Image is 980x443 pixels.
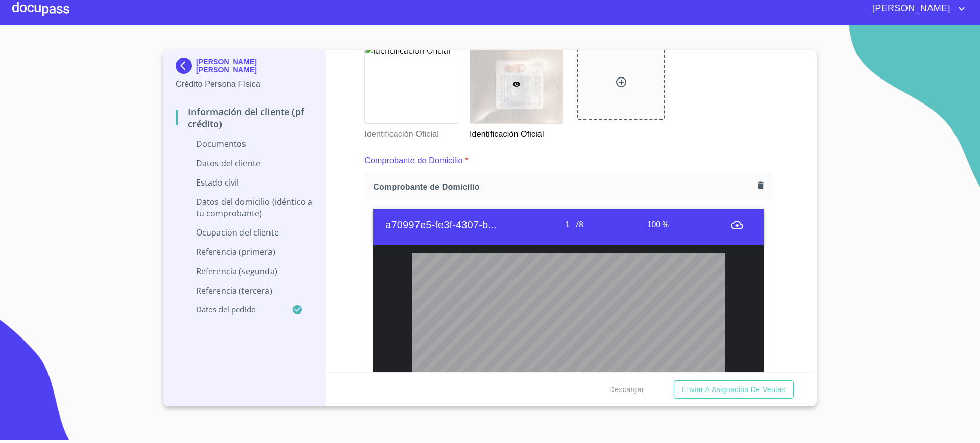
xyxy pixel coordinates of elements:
[176,246,313,257] p: Referencia (primera)
[576,219,583,230] span: / 8
[176,285,313,296] p: Referencia (tercera)
[470,124,562,140] p: Identificación Oficial
[365,45,450,56] img: Identificación Oficial
[662,219,669,230] span: %
[682,383,786,396] span: Enviar a Asignación de Ventas
[176,158,313,169] p: Datos del cliente
[196,58,313,74] p: [PERSON_NAME] [PERSON_NAME]
[176,177,313,188] p: Estado Civil
[865,1,955,17] span: [PERSON_NAME]
[364,124,457,140] p: Identificación Oficial
[176,58,313,78] div: [PERSON_NAME] [PERSON_NAME]
[176,196,313,219] p: Datos del domicilio (idéntico a tu comprobante)
[176,138,313,149] p: Documentos
[674,380,794,399] button: Enviar a Asignación de Ventas
[605,380,648,399] button: Descargar
[176,266,313,277] p: Referencia (segunda)
[609,383,644,396] span: Descargar
[176,227,313,238] p: Ocupación del Cliente
[176,304,292,315] p: Datos del pedido
[385,217,559,233] h6: a70997e5-fe3f-4307-b...
[373,181,754,192] span: Comprobante de Domicilio
[731,219,743,231] button: menu
[865,1,968,17] button: account of current user
[176,58,196,74] img: Docupass spot blue
[364,154,462,167] p: Comprobante de Domicilio
[176,106,313,130] p: Información del cliente (PF crédito)
[176,78,313,90] p: Crédito Persona Física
